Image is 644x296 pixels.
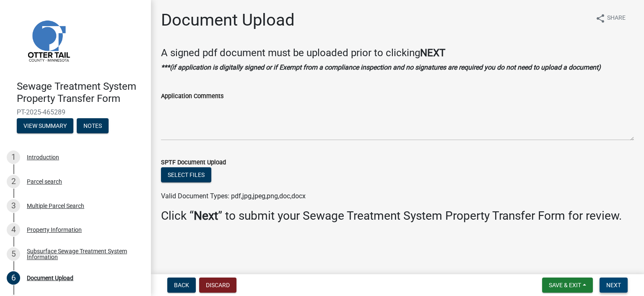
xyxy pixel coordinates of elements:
[161,209,634,223] h3: Click “ ” to submit your Sewage Treatment System Property Transfer Form for review.
[606,282,621,288] span: Next
[174,282,189,288] span: Back
[77,118,109,133] button: Notes
[589,10,632,26] button: shareShare
[7,271,20,285] div: 6
[542,278,593,293] button: Save & Exit
[17,108,134,116] span: PT-2025-465289
[161,192,306,200] span: Valid Document Types: pdf,jpg,jpeg,png,doc,docx
[27,154,59,160] div: Introduction
[167,278,196,293] button: Back
[17,80,144,105] h4: Sewage Treatment System Property Transfer Form
[7,151,20,164] div: 1
[27,203,84,209] div: Multiple Parcel Search
[7,199,20,213] div: 3
[161,93,223,99] label: Application Comments
[607,13,626,23] span: Share
[161,167,211,182] button: Select files
[7,223,20,236] div: 4
[194,209,218,223] strong: Next
[199,278,236,293] button: Discard
[161,160,226,166] label: SPTF Document Upload
[161,63,601,71] strong: ***(if application is digitally signed or if Exempt from a compliance inspection and no signature...
[27,275,73,281] div: Document Upload
[161,10,295,30] h1: Document Upload
[27,227,82,233] div: Property Information
[17,9,80,72] img: Otter Tail County, Minnesota
[7,247,20,261] div: 5
[27,248,138,260] div: Subsurface Sewage Treatment System Information
[549,282,581,288] span: Save & Exit
[7,175,20,188] div: 2
[595,13,605,23] i: share
[17,118,73,133] button: View Summary
[77,123,109,130] wm-modal-confirm: Notes
[600,278,628,293] button: Next
[27,179,62,184] div: Parcel search
[161,47,634,59] h4: A signed pdf document must be uploaded prior to clicking
[420,47,445,59] strong: NEXT
[17,123,73,130] wm-modal-confirm: Summary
